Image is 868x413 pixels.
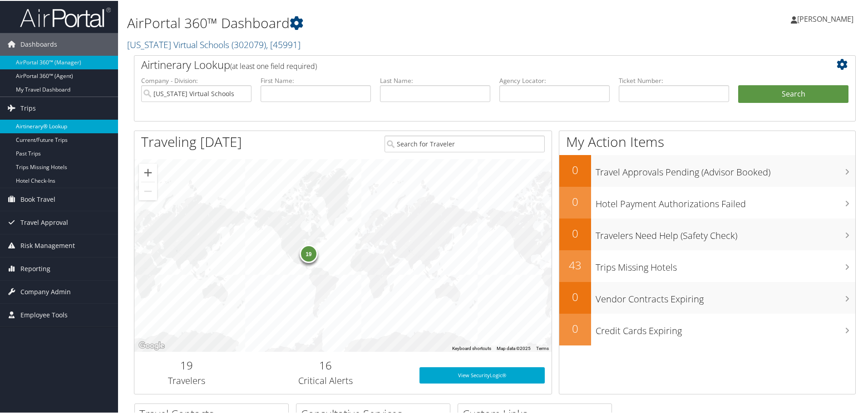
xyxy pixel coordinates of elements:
[137,339,167,351] img: Google
[380,75,490,84] label: Last Name:
[559,186,855,218] a: 0Hotel Payment Authorizations Failed
[139,181,157,199] button: Zoom out
[452,345,491,351] button: Keyboard shortcuts
[127,38,301,50] a: [US_STATE] Virtual Schools
[559,281,855,313] a: 0Vendor Contracts Expiring
[20,96,36,119] span: Trips
[559,218,855,249] a: 0Travelers Need Help (Safety Check)
[559,193,591,209] h2: 0
[246,374,406,386] h3: Critical Alerts
[738,84,848,102] button: Search
[20,303,68,326] span: Employee Tools
[559,225,591,240] h2: 0
[596,287,855,305] h3: Vendor Contracts Expiring
[230,60,317,70] span: (at least one field required)
[596,256,855,273] h3: Trips Missing Hotels
[791,5,863,32] a: [PERSON_NAME]
[20,32,57,55] span: Dashboards
[559,288,591,304] h2: 0
[20,187,55,210] span: Book Travel
[299,244,317,262] div: 19
[20,257,50,279] span: Reporting
[20,6,111,27] img: airportal-logo.png
[141,56,789,72] h2: Airtinerary Lookup
[596,319,855,336] h3: Credit Cards Expiring
[559,249,855,281] a: 43Trips Missing Hotels
[141,131,242,151] h1: Traveling [DATE]
[141,75,252,84] label: Company - Division:
[797,13,853,23] span: [PERSON_NAME]
[20,233,75,256] span: Risk Management
[559,161,591,177] h2: 0
[559,257,591,272] h2: 43
[559,313,855,345] a: 0Credit Cards Expiring
[246,357,406,372] h2: 16
[619,75,729,84] label: Ticket Number:
[20,280,71,302] span: Company Admin
[499,75,610,84] label: Agency Locator:
[266,38,301,50] span: , [ 45991 ]
[596,160,855,178] h3: Travel Approvals Pending (Advisor Booked)
[596,192,855,209] h3: Hotel Payment Authorizations Failed
[127,13,617,32] h1: AirPortal 360™ Dashboard
[20,210,68,233] span: Travel Approval
[596,224,855,241] h3: Travelers Need Help (Safety Check)
[419,366,545,383] a: View SecurityLogic®
[232,38,266,50] span: ( 302079 )
[141,357,232,372] h2: 19
[559,154,855,186] a: 0Travel Approvals Pending (Advisor Booked)
[385,135,545,151] input: Search for Traveler
[497,345,531,350] span: Map data ©2025
[141,374,232,386] h3: Travelers
[559,320,591,335] h2: 0
[261,75,371,84] label: First Name:
[559,131,855,151] h1: My Action Items
[137,339,167,351] a: Open this area in Google Maps (opens a new window)
[536,345,549,350] a: Terms (opens in new tab)
[139,163,157,181] button: Zoom in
